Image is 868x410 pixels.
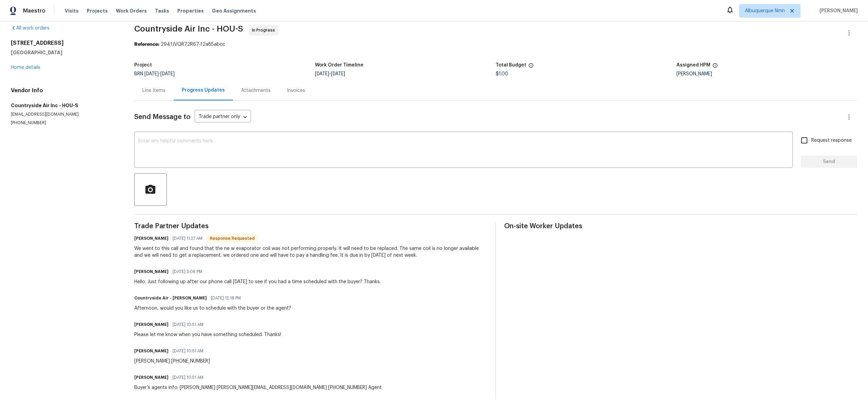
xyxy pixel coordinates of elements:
p: [EMAIL_ADDRESS][DOMAIN_NAME] [11,112,118,117]
span: Properties [177,7,204,14]
div: [PERSON_NAME] [676,72,857,76]
div: Progress Updates [182,87,225,94]
div: [PERSON_NAME] [PHONE_NUMBER] [134,358,210,365]
h6: [PERSON_NAME] [134,374,169,381]
span: Countryside Air Inc - HOU-S [134,25,243,33]
span: The total cost of line items that have been proposed by Opendoor. This sum includes line items th... [528,63,534,72]
span: Maestro [23,7,45,14]
span: [DATE] 10:51 AM [173,374,203,381]
span: [PERSON_NAME] [817,7,858,14]
h6: Countryside Air - [PERSON_NAME] [134,295,207,301]
h5: Countryside Air Inc - HOU-S [11,102,118,109]
span: $1.00 [496,72,508,76]
h5: [GEOGRAPHIC_DATA] [11,49,118,56]
div: 2941JVQR72R67-f2a85abcc [134,41,857,48]
span: Albuquerque Nmn [745,7,785,14]
span: Response Requested [207,235,257,242]
h6: [PERSON_NAME] [134,268,169,275]
div: Hello. Just following up after our phone call [DATE] to see if you had a time scheduled with the ... [134,278,381,285]
span: Visits [65,7,79,14]
span: [DATE] 12:18 PM [211,295,241,301]
div: Line Items [142,87,165,94]
div: Buyer’s agents info: [PERSON_NAME] [PERSON_NAME][EMAIL_ADDRESS][DOMAIN_NAME] [PHONE_NUMBER] Agent [134,384,382,391]
span: [DATE] 11:27 AM [173,235,202,242]
span: [DATE] [160,72,175,76]
h5: Work Order Timeline [315,63,363,67]
span: Geo Assignments [212,7,256,14]
span: Request response [811,137,852,144]
h6: [PERSON_NAME] [134,321,169,328]
h5: Assigned HPM [676,63,710,67]
span: [DATE] [331,72,345,76]
div: Attachments [241,87,271,94]
div: Please let me know when you have something scheduled. Thanks! [134,331,281,338]
span: - [315,72,345,76]
span: In Progress [252,27,278,34]
span: Work Orders [116,7,147,14]
span: - [144,72,175,76]
span: [DATE] [144,72,159,76]
p: [PHONE_NUMBER] [11,120,118,126]
b: Reference: [134,42,159,47]
h5: Project [134,63,152,67]
h6: [PERSON_NAME] [134,348,169,354]
span: Tasks [155,8,169,13]
h5: Total Budget [496,63,526,67]
h4: Vendor Info [11,87,118,94]
div: Afternoon, would you like us to schedule with the buyer or the agent? [134,305,291,312]
h6: [PERSON_NAME] [134,235,169,242]
span: Trade Partner Updates [134,223,487,230]
span: [DATE] [315,72,329,76]
div: Trade partner only [195,112,251,123]
span: [DATE] 10:51 AM [173,321,203,328]
div: We went to this call and found that the ne w evaporator coil was not performing properly. It will... [134,245,487,259]
h2: [STREET_ADDRESS] [11,40,118,46]
span: On-site Worker Updates [504,223,857,230]
span: [DATE] 3:06 PM [173,268,202,275]
span: Projects [87,7,108,14]
a: Home details [11,65,40,70]
span: Send Message to [134,114,191,120]
span: [DATE] 10:51 AM [173,348,203,354]
span: The hpm assigned to this work order. [712,63,718,72]
div: Invoices [287,87,305,94]
span: BRN [134,72,175,76]
a: All work orders [11,26,50,31]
